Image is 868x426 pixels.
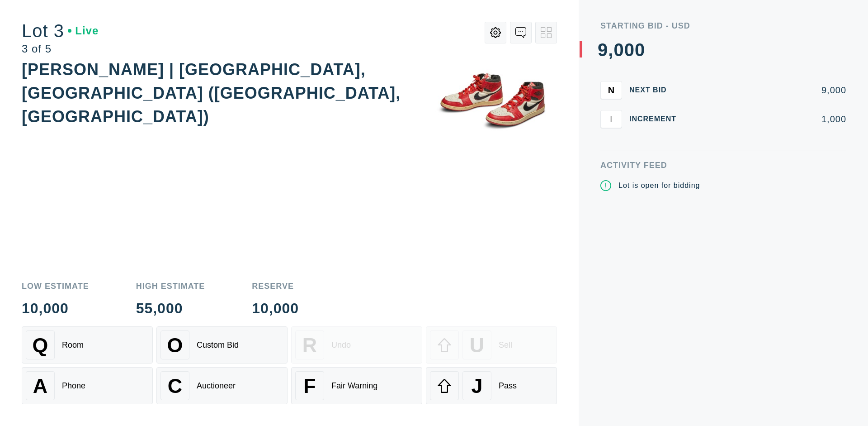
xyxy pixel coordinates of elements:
[22,43,99,54] div: 3 of 5
[291,367,422,404] button: FFair Warning
[618,180,700,191] div: Lot is open for bidding
[156,367,288,404] button: CAuctioneer
[68,25,99,36] div: Live
[156,326,288,364] button: OCustom Bid
[197,381,236,391] div: Auctioneer
[600,22,846,30] div: Starting Bid - USD
[600,81,622,99] button: N
[608,41,613,222] div: ,
[33,334,48,357] span: Q
[691,115,846,124] div: 1,000
[471,374,482,397] span: J
[33,374,47,397] span: A
[608,85,614,95] span: N
[331,340,351,350] div: Undo
[426,326,557,364] button: USell
[168,374,182,397] span: C
[635,41,645,59] div: 0
[252,301,299,316] div: 10,000
[302,334,317,357] span: R
[499,381,517,391] div: Pass
[598,41,608,59] div: 9
[197,340,239,350] div: Custom Bid
[691,86,846,95] div: 9,000
[613,41,624,59] div: 0
[303,374,316,397] span: F
[62,381,85,391] div: Phone
[22,301,89,316] div: 10,000
[62,340,84,350] div: Room
[291,326,422,364] button: RUndo
[22,60,401,126] div: [PERSON_NAME] | [GEOGRAPHIC_DATA], [GEOGRAPHIC_DATA] ([GEOGRAPHIC_DATA], [GEOGRAPHIC_DATA])
[22,367,153,404] button: APhone
[331,381,377,391] div: Fair Warning
[426,367,557,404] button: JPass
[629,86,684,94] div: Next Bid
[629,115,684,123] div: Increment
[470,334,484,357] span: U
[136,282,205,290] div: High Estimate
[22,22,99,40] div: Lot 3
[610,114,613,124] span: I
[252,282,299,290] div: Reserve
[167,334,183,357] span: O
[22,282,89,290] div: Low Estimate
[22,326,153,364] button: QRoom
[600,161,846,169] div: Activity Feed
[600,110,622,128] button: I
[499,340,512,350] div: Sell
[624,41,635,59] div: 0
[136,301,205,316] div: 55,000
